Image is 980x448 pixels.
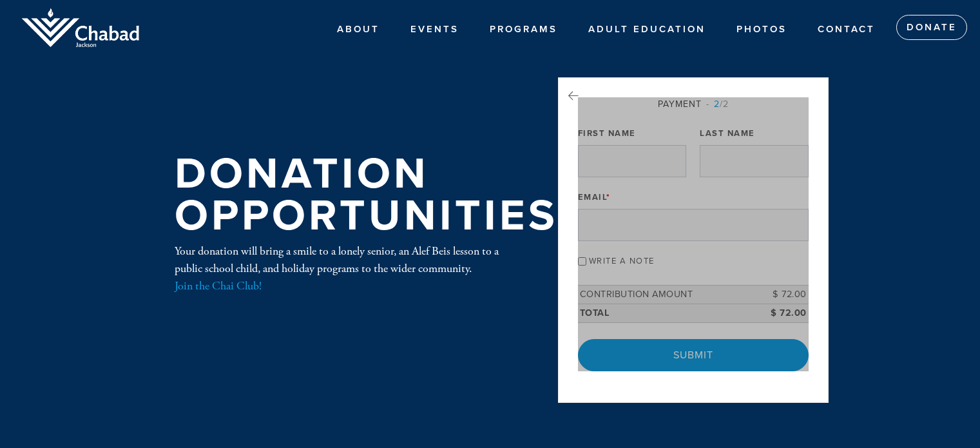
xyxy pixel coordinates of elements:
[175,278,262,293] a: Join the Chai Club!
[727,17,796,41] a: Photos
[401,17,468,41] a: Events
[175,153,558,237] h1: Donation Opportunities
[175,242,516,295] div: Your donation will bring a smile to a lonely senior, an Alef Beis lesson to a public school child...
[808,17,885,41] a: Contact
[896,15,967,41] a: Donate
[19,6,142,50] img: Jackson%20Logo_0.png
[480,17,567,41] a: PROGRAMS
[327,17,389,41] a: ABOUT
[579,17,715,41] a: Adult Education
